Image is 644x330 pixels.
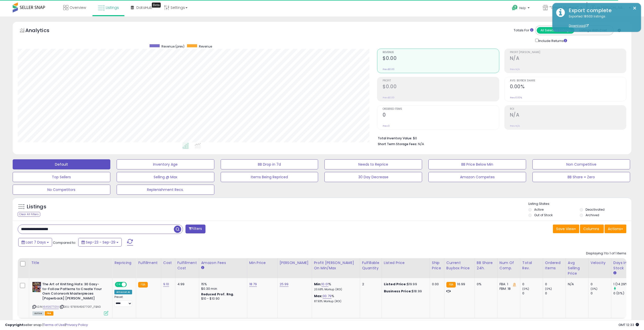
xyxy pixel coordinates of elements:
[161,44,184,49] span: Revenue (prev)
[32,282,41,292] img: 61Jko8XgZHL._SL40_.jpg
[534,207,544,212] label: Active
[580,225,604,233] button: Columns
[314,260,358,271] div: Profit [PERSON_NAME] on Min/Max
[553,225,579,233] button: Save View
[383,96,394,99] small: Prev: $0.00
[591,287,598,291] small: (0%)
[138,282,148,288] small: FBA
[532,159,630,169] button: Non Competitive
[568,260,586,276] div: Avg Selling Price
[117,172,214,182] button: Selling @ Max
[323,294,331,299] a: 30.79
[42,282,104,302] b: The Art of Knitting Hats: 30 Easy-to-Follow Patterns to Create Your Own Colorwork Masterpieces [P...
[117,185,214,195] button: Replenishment Recs.
[545,260,564,271] div: Ordered Items
[510,51,626,54] span: Profit [PERSON_NAME]
[510,124,520,127] small: Prev: N/A
[114,260,134,266] div: Repricing
[53,240,76,245] span: Compared to:
[568,282,585,287] div: N/A
[384,289,426,294] div: $18.99
[152,3,161,8] div: Tooltip anchor
[522,260,541,271] div: Total Rev.
[418,142,424,146] span: N/A
[314,282,322,287] b: Min:
[583,226,599,231] span: Columns
[613,282,634,287] div: 1 (14.29%)
[43,305,59,309] a: 164567701X
[249,282,257,287] a: 18.79
[383,112,499,119] h2: 0
[384,282,426,287] div: $19.99
[384,282,407,287] b: Listed Price:
[378,142,417,146] b: Short Term Storage Fees:
[13,159,110,169] button: Default
[512,5,518,11] i: Get Help
[384,260,428,266] div: Listed Price
[586,213,599,217] label: Archived
[514,28,533,33] div: Totals For
[201,297,243,301] div: $10 - $10.90
[117,159,214,169] button: Inventory Age
[70,5,86,10] span: Overview
[280,260,310,266] div: [PERSON_NAME]
[383,108,499,111] span: Ordered Items
[45,311,53,316] span: FBA
[477,260,495,271] div: BB Share 24h.
[177,282,195,287] div: 4.99
[428,172,526,182] button: Amazon Competes
[43,322,65,327] a: Terms of Use
[500,287,516,291] div: FBM: 18
[531,38,573,43] div: Include Returns
[18,238,52,247] button: Last 7 Days
[314,294,356,303] div: %
[163,260,173,266] div: Cost
[5,322,24,327] strong: Copyright
[378,136,412,140] b: Total Inventory Value:
[86,240,115,245] span: Sep-23 - Sep-29
[633,5,637,11] button: ×
[249,260,275,266] div: Min Price
[510,79,626,82] span: Avg. Buybox Share
[378,135,622,141] li: $0
[586,207,605,212] label: Deactivated
[519,6,526,10] span: Help
[446,282,456,288] small: FBA
[545,287,552,291] small: (0%)
[221,172,318,182] button: Items Being Repriced
[5,323,88,327] div: seller snap | |
[59,305,101,309] span: | SKU: 9781645677017_FBAG
[428,159,526,169] button: BB Price Below Min
[201,266,204,270] small: Amazon Fees.
[565,14,637,28] div: Exported 18503 listings.
[114,290,132,294] div: Amazon AI
[457,282,465,287] span: 16.99
[383,84,499,91] h2: $0.00
[201,282,243,287] div: 15%
[545,282,566,287] div: 0
[510,84,626,91] h2: 0.00%
[78,238,122,247] button: Sep-23 - Sep-29
[522,287,529,291] small: (0%)
[177,260,197,271] div: Fulfillment Cost
[510,96,522,99] small: Prev: 0.00%
[362,260,380,271] div: Fulfillable Quantity
[383,124,390,127] small: Prev: 0
[185,225,205,233] button: Filters
[605,225,626,233] button: Actions
[500,260,518,271] div: Num of Comp.
[312,258,360,278] th: The percentage added to the cost of goods (COGS) that forms the calculator for Min & Max prices.
[618,322,639,327] span: 2025-10-8 12:33 GMT
[163,282,169,287] a: 9.10
[432,282,440,287] div: 0.00
[13,172,110,182] button: Top Sellers
[537,27,574,34] button: All Selected Listings
[201,287,243,291] div: $0.30 min
[384,289,412,294] b: Business Price:
[591,282,611,287] div: 0
[522,282,543,287] div: 0
[532,172,630,182] button: BB Share = Zero
[477,282,493,287] div: 0%
[32,311,44,316] span: All listings currently available for purchase on Amazon
[25,27,59,35] h5: Analytics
